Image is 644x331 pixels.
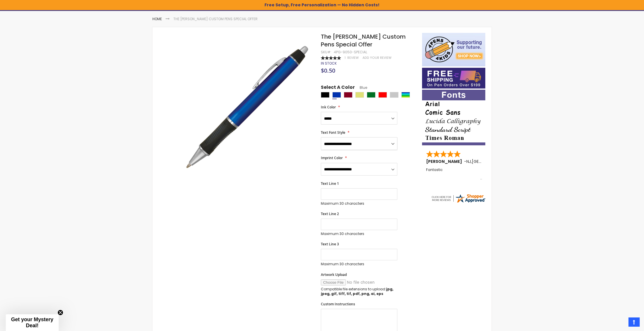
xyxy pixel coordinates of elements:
span: Ink Color [321,105,336,110]
p: Maximum 30 characters [321,201,397,206]
span: Blue [355,85,367,90]
a: Home [152,16,162,21]
p: Maximum 30 characters [321,232,397,236]
span: Imprint Color [321,155,343,160]
div: Burgundy [344,92,352,98]
div: Gold [355,92,364,98]
p: Maximum 30 characters [321,262,397,266]
span: In stock [321,61,337,66]
span: The [PERSON_NAME] Custom Pens Special Offer [321,33,406,48]
div: 100% [321,56,341,60]
div: Silver [390,92,398,98]
span: $0.50 [321,67,335,74]
span: Review [347,56,359,60]
span: [GEOGRAPHIC_DATA] [472,159,514,164]
div: 4PG-9050-SPECIAL [334,50,367,54]
span: Text Line 3 [321,242,339,247]
button: Close teaser [57,310,63,315]
img: Free shipping on orders over $199 [422,68,485,89]
a: 1 Review [345,56,360,60]
img: 4pens 4 kids [422,33,485,66]
iframe: Google Customer Reviews [597,315,644,331]
li: The [PERSON_NAME] Custom Pens Special Offer [173,17,258,21]
span: Custom Instructions [321,302,355,306]
span: NJ [466,159,471,164]
span: - , [464,159,514,164]
div: Blue [332,92,341,98]
div: Fantastic [426,168,482,180]
a: 4pens.com certificate URL [431,200,486,205]
p: Compatible file extensions to upload: [321,287,397,296]
div: Black [321,92,329,98]
span: Text Line 1 [321,181,339,186]
span: 1 [345,56,346,60]
img: 4pens.com widget logo [431,193,486,204]
span: Text Line 2 [321,211,339,216]
img: barton_side_blue_2_1.jpg [182,41,313,173]
strong: jpg, jpeg, gif, tiff, tif, pdf, png, ai, eps [321,287,393,296]
img: font-personalization-examples [422,90,485,145]
span: Get your Mystery Deal! [11,317,53,328]
strong: SKU [321,50,331,54]
div: Availability [321,61,337,66]
div: Red [378,92,387,98]
span: [PERSON_NAME] [426,159,464,164]
div: Green [367,92,375,98]
div: Get your Mystery Deal!Close teaser [6,314,59,331]
a: Add Your Review [363,56,392,60]
div: Assorted [401,92,410,98]
span: Text Font Style [321,130,345,135]
span: Select A Color [321,84,355,92]
span: Artwork Upload [321,272,347,277]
